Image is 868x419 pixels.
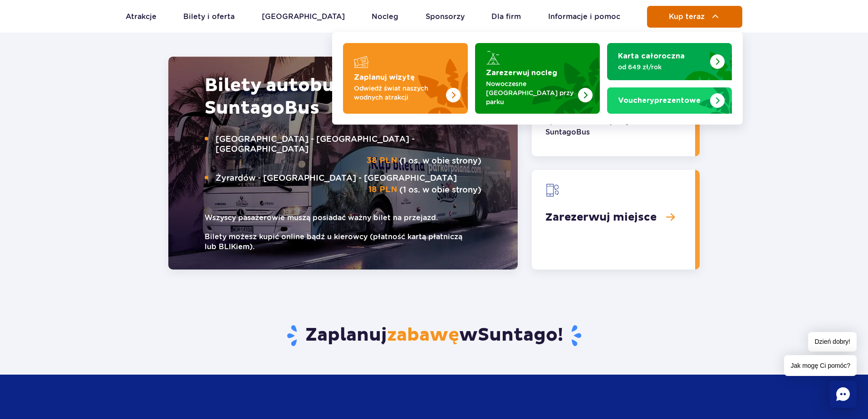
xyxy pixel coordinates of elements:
[808,332,857,352] span: Dzień dobry!
[168,57,518,270] img: Autobus Suntago, ozdobiony grafiką z palmami. Na boku autobusu widoczny napis &quot;Kup bilet na ...
[784,355,857,376] span: Jak mogę Ci pomóc?
[216,173,481,183] span: Żyrardów - [GEOGRAPHIC_DATA] - [GEOGRAPHIC_DATA]
[262,6,345,28] a: [GEOGRAPHIC_DATA]
[607,87,732,114] a: Vouchery prezentowe
[168,324,700,347] h3: Zaplanuj w !
[618,63,706,72] p: od 649 zł/rok
[372,6,398,28] a: Nocleg
[618,97,701,104] strong: prezentowe
[486,79,574,106] p: Nowoczesne [GEOGRAPHIC_DATA] przy parku
[491,6,521,28] a: Dla firm
[205,97,284,120] span: Suntago
[548,6,620,28] a: Informacje i pomoc
[478,324,558,347] span: Suntago
[354,84,442,102] p: Odwiedź świat naszych wodnych atrakcji
[532,170,695,270] a: Zarezerwuj miejsce
[183,6,235,28] a: Bilety i oferta
[829,380,857,408] div: Chat
[618,53,685,60] strong: Karta całoroczna
[205,74,481,120] h2: Bilety autobusowe Bus
[354,74,415,81] strong: Zaplanuj wizytę
[387,324,459,347] span: zabawę
[367,156,397,166] strong: 38 PLN
[205,134,481,166] p: (1 os. w obie strony)
[368,185,397,195] strong: 18 PLN
[607,43,732,80] a: Karta całoroczna
[343,43,468,114] a: Zaplanuj wizytę
[216,134,481,154] span: [GEOGRAPHIC_DATA] - [GEOGRAPHIC_DATA] - [GEOGRAPHIC_DATA]
[205,232,481,252] small: Bilety możesz kupić online bądź u kierowcy (płatność kartą płatniczą lub BLIKiem).
[669,13,705,21] span: Kup teraz
[205,173,481,195] p: (1 os. w obie strony)
[475,43,600,114] a: Zarezerwuj nocleg
[126,6,157,28] a: Atrakcje
[618,97,654,104] span: Vouchery
[426,6,465,28] a: Sponsorzy
[205,213,481,223] small: Wszyscy pasażerowie muszą posiadać ważny bilet na przejazd.
[486,69,557,77] strong: Zarezerwuj nocleg
[647,6,742,28] button: Kup teraz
